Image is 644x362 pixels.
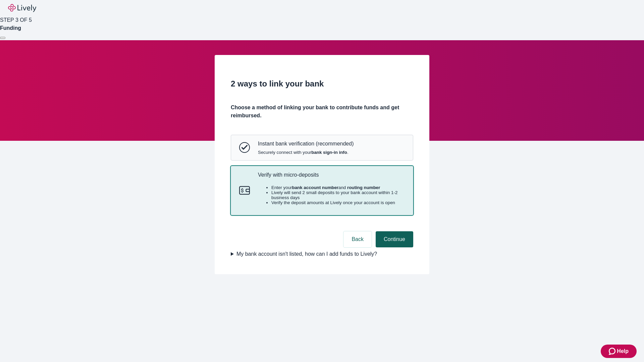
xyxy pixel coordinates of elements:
strong: routing number [347,185,380,190]
li: Verify the deposit amounts at Lively once your account is open [271,200,405,205]
span: Help [617,347,629,355]
h2: 2 ways to link your bank [231,78,413,90]
button: Continue [376,231,413,247]
button: Instant bank verificationInstant bank verification (recommended)Securely connect with yourbank si... [231,135,413,160]
summary: My bank account isn't listed, how can I add funds to Lively? [231,250,413,258]
svg: Instant bank verification [239,142,250,153]
li: Lively will send 2 small deposits to your bank account within 1-2 business days [271,190,405,200]
li: Enter your and [271,185,405,190]
button: Zendesk support iconHelp [601,345,637,358]
img: Lively [8,4,36,12]
h4: Choose a method of linking your bank to contribute funds and get reimbursed. [231,104,413,120]
strong: bank account number [292,185,339,190]
svg: Zendesk support icon [609,347,617,355]
span: Securely connect with your . [258,150,354,155]
p: Verify with micro-deposits [258,172,405,178]
p: Instant bank verification (recommended) [258,140,354,147]
button: Back [343,231,372,247]
button: Micro-depositsVerify with micro-depositsEnter yourbank account numberand routing numberLively wil... [231,166,413,215]
svg: Micro-deposits [239,185,250,196]
strong: bank sign-in info [311,150,347,155]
